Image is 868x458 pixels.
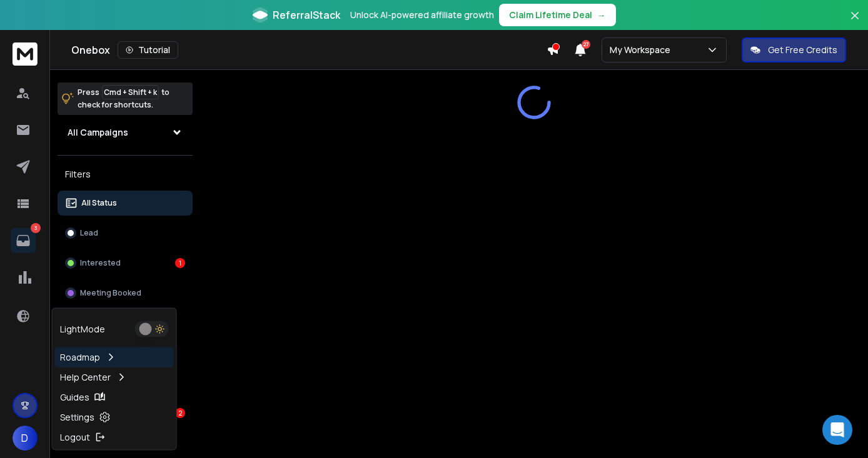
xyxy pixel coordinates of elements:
[118,41,178,59] button: Tutorial
[55,387,174,407] a: Guides
[60,371,111,384] p: Help Center
[55,347,174,367] a: Roadmap
[102,85,159,99] span: Cmd + Shift + k
[55,407,174,427] a: Settings
[80,258,121,268] p: Interested
[847,7,863,37] button: Close banner
[80,288,141,298] p: Meeting Booked
[81,198,117,208] p: All Status
[68,126,128,139] h1: All Campaigns
[60,351,100,364] p: Roadmap
[175,408,185,418] div: 2
[58,221,193,246] button: Lead
[58,166,193,183] h3: Filters
[60,391,89,404] p: Guides
[58,120,193,145] button: All Campaigns
[58,281,193,306] button: Meeting Booked
[13,426,38,451] button: D
[80,228,98,238] p: Lead
[58,251,193,276] button: Interested1
[175,258,185,268] div: 1
[822,415,852,445] div: Open Intercom Messenger
[60,323,105,336] p: Light Mode
[597,9,606,21] span: →
[768,44,837,56] p: Get Free Credits
[499,4,616,26] button: Claim Lifetime Deal→
[78,86,169,111] p: Press to check for shortcuts.
[742,37,846,62] button: Get Free Credits
[273,7,340,22] span: ReferralStack
[582,40,590,49] span: 27
[58,191,193,216] button: All Status
[11,228,36,253] a: 3
[55,367,174,387] a: Help Center
[71,41,547,59] div: Onebox
[60,411,94,424] p: Settings
[610,44,675,56] p: My Workspace
[31,223,41,233] p: 3
[60,431,90,444] p: Logout
[350,9,494,21] p: Unlock AI-powered affiliate growth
